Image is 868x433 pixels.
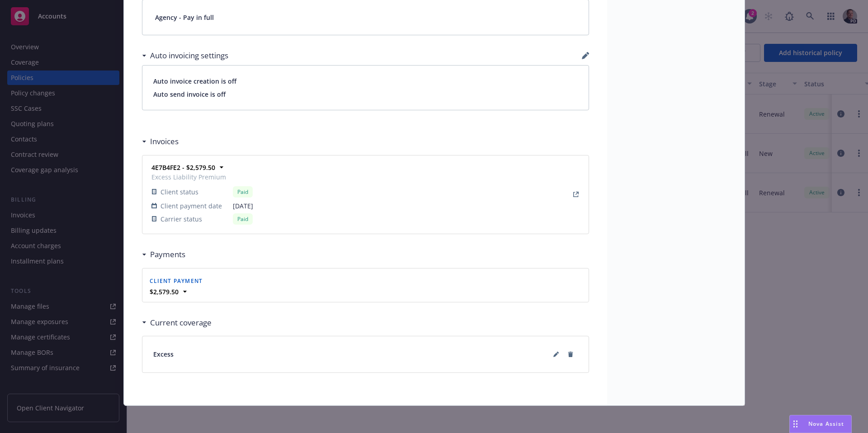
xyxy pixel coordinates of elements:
[153,349,174,359] span: Excess
[160,201,222,211] span: Client payment date
[142,317,212,329] div: Current coverage
[150,249,185,260] h3: Payments
[233,213,253,225] div: Paid
[142,50,228,61] div: Auto invoicing settings
[789,415,852,433] button: Nova Assist
[142,249,185,260] div: Payments
[790,415,801,433] div: Drag to move
[153,89,578,99] span: Auto send invoice is off
[151,163,215,172] strong: 4E7B4FE2 - $2,579.50
[808,420,844,428] span: Nova Assist
[153,76,578,86] span: Auto invoice creation is off
[233,201,253,211] span: [DATE]
[160,187,198,197] span: Client status
[151,172,253,182] span: Excess Liability Premium
[233,186,253,198] div: Paid
[150,287,179,296] strong: $2,579.50
[571,189,581,200] a: View Invoice
[150,317,212,329] h3: Current coverage
[150,136,179,147] h3: Invoices
[142,136,179,147] div: Invoices
[150,50,228,61] h3: Auto invoicing settings
[160,214,202,224] span: Carrier status
[150,277,203,285] span: Client payment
